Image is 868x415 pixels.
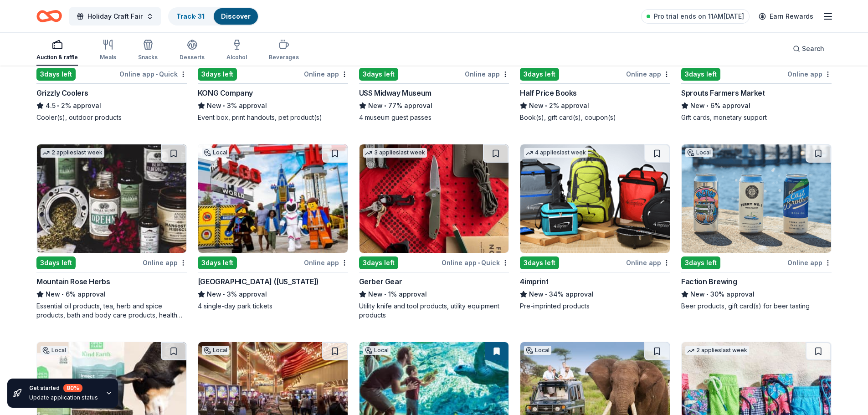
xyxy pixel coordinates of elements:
img: Image for Faction Brewing [682,144,831,253]
span: New [368,100,383,111]
div: Faction Brewing [681,276,737,287]
span: Holiday Craft Fair [87,11,143,22]
a: Image for Mountain Rose Herbs2 applieslast week3days leftOnline appMountain Rose HerbsNew•6% appr... [36,144,187,320]
div: 4 single-day park tickets [198,302,348,311]
div: Gift cards, monetary support [681,113,832,122]
div: 3 days left [359,256,398,269]
a: Earn Rewards [753,8,819,25]
div: 30% approval [681,289,832,300]
div: Online app [304,257,348,268]
div: Utility knife and tool products, utility equipment products [359,302,509,320]
div: 3 days left [36,256,76,269]
div: 3 days left [36,68,76,81]
div: Book(s), gift card(s), coupon(s) [520,113,670,122]
div: Essential oil products, tea, herb and spice products, bath and body care products, health supplem... [36,302,187,320]
img: Image for Gerber Gear [360,144,509,253]
div: Local [685,148,713,157]
span: • [57,102,59,109]
div: Online app [626,68,670,80]
div: Local [202,346,229,355]
span: • [707,102,709,109]
div: Beverages [269,54,299,61]
div: 80 % [63,384,82,392]
div: Online app [787,257,832,268]
div: Online app Quick [442,257,509,268]
span: New [529,100,544,111]
span: New [529,289,544,300]
span: • [545,102,548,109]
div: Auction & raffle [36,54,78,61]
span: • [156,71,158,78]
span: New [690,289,705,300]
a: Discover [221,12,251,20]
div: 4 applies last week [524,148,588,158]
span: New [368,289,383,300]
div: 3 days left [681,256,720,269]
button: Alcohol [226,36,247,66]
span: • [478,259,480,266]
div: 4imprint [520,276,548,287]
div: Local [202,148,229,157]
div: Local [41,346,68,355]
span: Pro trial ends on 11AM[DATE] [654,11,744,22]
div: 3 applies last week [363,148,427,158]
div: Online app [304,68,348,80]
div: USS Midway Museum [359,87,431,98]
div: 3 days left [681,68,720,81]
span: • [384,291,386,298]
div: KONG Company [198,87,253,98]
div: Online app [626,257,670,268]
div: 3 days left [520,68,559,81]
div: Alcohol [226,54,247,61]
span: New [690,100,705,111]
img: Image for Mountain Rose Herbs [37,144,186,253]
img: Image for 4imprint [520,144,670,253]
span: New [207,289,221,300]
a: Image for Gerber Gear3 applieslast week3days leftOnline app•QuickGerber GearNew•1% approvalUtilit... [359,144,509,320]
span: Search [802,43,824,54]
a: Home [36,5,62,27]
a: Image for LEGOLAND Resort (California)Local3days leftOnline app[GEOGRAPHIC_DATA] ([US_STATE])New•... [198,144,348,311]
span: New [207,100,221,111]
div: 3 days left [359,68,398,81]
div: 1% approval [359,289,509,300]
span: • [62,291,64,298]
div: Beer products, gift card(s) for beer tasting [681,302,832,311]
span: • [545,291,548,298]
div: 2% approval [36,100,187,111]
div: Online app [465,68,509,80]
div: 6% approval [681,100,832,111]
div: Local [363,346,390,355]
button: Snacks [138,36,158,66]
span: • [384,102,386,109]
span: New [46,289,60,300]
div: Local [524,346,551,355]
button: Auction & raffle [36,36,78,66]
span: • [707,291,709,298]
div: 4 museum guest passes [359,113,509,122]
button: Holiday Craft Fair [69,7,161,26]
div: 6% approval [36,289,187,300]
button: Desserts [180,36,205,66]
div: Meals [100,54,116,61]
div: [GEOGRAPHIC_DATA] ([US_STATE]) [198,276,319,287]
div: 3 days left [520,256,559,269]
span: • [223,291,225,298]
span: • [223,102,225,109]
div: 2% approval [520,100,670,111]
div: 2 applies last week [685,346,749,355]
div: Cooler(s), outdoor products [36,113,187,122]
button: Meals [100,36,116,66]
div: Grizzly Coolers [36,87,88,98]
div: Half Price Books [520,87,577,98]
a: Track· 31 [176,12,205,20]
div: Sprouts Farmers Market [681,87,765,98]
img: Image for LEGOLAND Resort (California) [198,144,348,253]
div: 3 days left [198,68,237,81]
div: 3 days left [198,256,237,269]
div: Mountain Rose Herbs [36,276,110,287]
div: Gerber Gear [359,276,402,287]
div: 2 applies last week [41,148,104,158]
div: 77% approval [359,100,509,111]
div: Snacks [138,54,158,61]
